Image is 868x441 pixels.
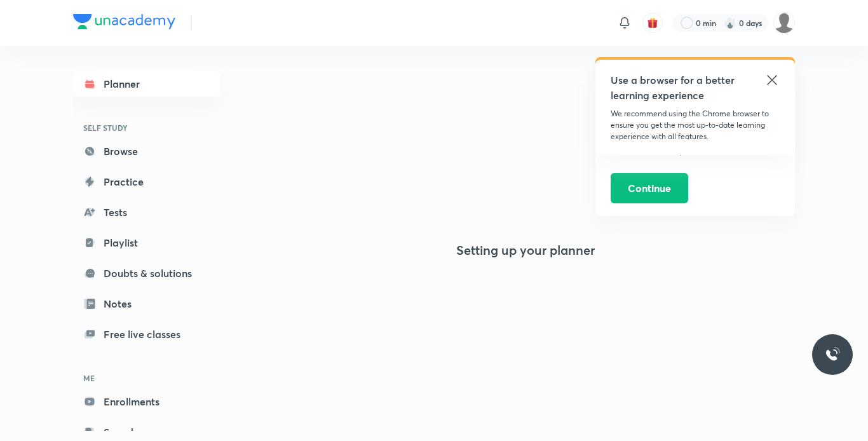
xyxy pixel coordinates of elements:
img: Company Logo [73,14,175,29]
a: Notes [73,291,220,316]
h6: SELF STUDY [73,117,220,139]
a: Browse [73,139,220,164]
button: avatar [642,13,663,33]
a: Enrollments [73,389,220,414]
h6: ME [73,367,220,389]
p: We recommend using the Chrome browser to ensure you get the most up-to-date learning experience w... [611,108,780,142]
a: Free live classes [73,322,220,347]
a: Planner [73,71,220,97]
a: Playlist [73,230,220,255]
a: Doubts & solutions [73,261,220,286]
img: streak [724,17,736,29]
img: Rajat Bhambhu [773,12,795,34]
h5: Use a browser for a better learning experience [611,72,737,103]
button: Continue [611,173,688,203]
a: Practice [73,169,220,194]
img: ttu [825,347,840,362]
a: Company Logo [73,14,175,32]
img: avatar [647,17,658,29]
a: Tests [73,200,220,225]
h4: Setting up your planner [456,243,595,258]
